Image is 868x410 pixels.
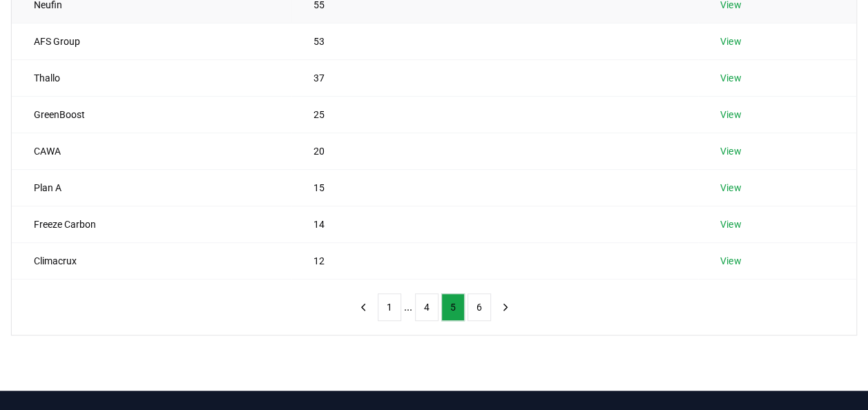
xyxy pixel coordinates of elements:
button: 6 [467,293,491,321]
a: View [720,71,741,85]
td: Plan A [12,169,291,206]
td: 15 [291,169,699,206]
a: View [720,254,741,268]
a: View [720,217,741,231]
li: ... [404,299,412,315]
td: GreenBoost [12,96,291,133]
td: AFS Group [12,23,291,59]
td: Freeze Carbon [12,206,291,242]
button: next page [494,293,517,321]
td: 25 [291,96,699,133]
a: View [720,108,741,121]
td: Climacrux [12,242,291,279]
button: previous page [351,293,375,321]
a: View [720,144,741,158]
button: 1 [378,293,401,321]
a: View [720,35,741,48]
td: Thallo [12,59,291,96]
button: 5 [441,293,465,321]
td: CAWA [12,133,291,169]
td: 14 [291,206,699,242]
button: 4 [415,293,438,321]
td: 12 [291,242,699,279]
td: 37 [291,59,699,96]
a: View [720,181,741,195]
td: 53 [291,23,699,59]
td: 20 [291,133,699,169]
